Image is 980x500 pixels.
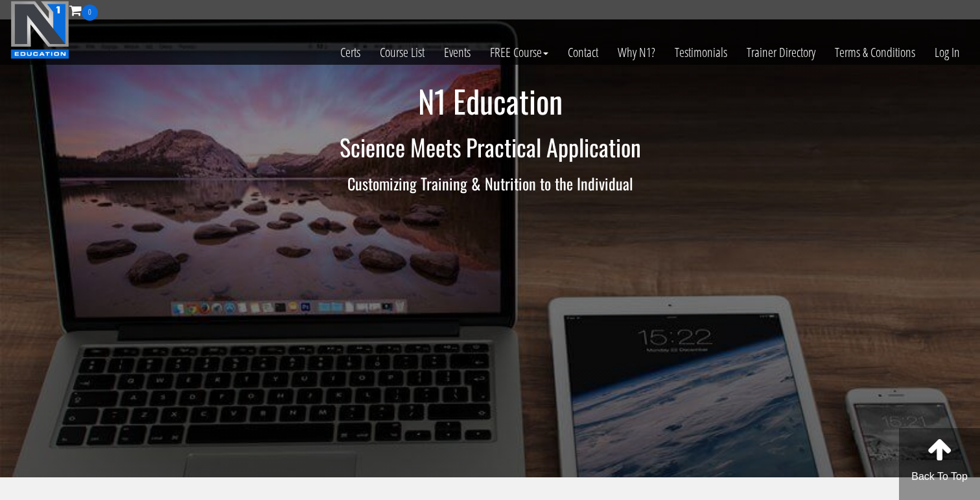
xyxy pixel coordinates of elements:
[925,21,970,84] a: Log In
[558,21,608,84] a: Contact
[111,84,869,119] h1: N1 Education
[331,21,370,84] a: Certs
[10,1,69,59] img: n1-education
[111,175,869,192] h3: Customizing Training & Nutrition to the Individual
[825,21,925,84] a: Terms & Conditions
[370,21,434,84] a: Course List
[82,5,98,21] span: 0
[434,21,480,84] a: Events
[608,21,665,84] a: Why N1?
[69,1,98,19] a: 0
[480,21,558,84] a: FREE Course
[737,21,825,84] a: Trainer Directory
[665,21,737,84] a: Testimonials
[111,134,869,160] h2: Science Meets Practical Application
